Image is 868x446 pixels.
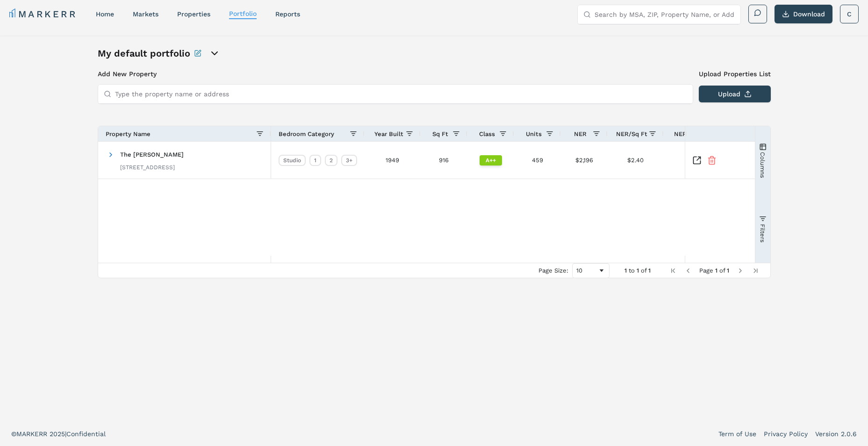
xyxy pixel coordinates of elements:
span: © [11,430,16,438]
div: First Page [669,267,677,274]
div: +1.42% [664,142,757,179]
a: Portfolio [229,10,257,17]
span: Columns [759,151,766,178]
span: Class [479,130,495,137]
div: Studio [279,155,306,166]
span: Filters [759,223,766,242]
div: 3+ [341,155,357,166]
span: 1 [637,267,639,274]
div: $2.40 [608,142,664,179]
span: Units [526,130,542,137]
input: Type the property name or address [115,85,687,103]
h1: My default portfolio [98,47,190,60]
span: 2025 | [50,430,66,438]
a: Version 2.0.6 [815,429,857,439]
span: The [PERSON_NAME] [120,151,184,158]
span: 1 [715,267,717,274]
a: markets [133,10,158,18]
span: Property Name [106,130,151,137]
button: Rename this portfolio [194,47,201,60]
span: 1 [727,267,729,274]
button: Remove Property From Portfolio [707,156,717,165]
a: Term of Use [718,429,756,439]
div: 1 [309,155,321,166]
span: NER/Sq Ft [616,130,647,137]
h3: Add New Property [98,69,693,79]
div: Page Size [572,263,610,278]
div: 1949 [365,142,421,179]
button: Upload [699,86,771,102]
span: 1 [648,267,651,274]
span: Year Built [374,130,403,137]
span: MARKERR [16,430,50,438]
button: C [840,5,859,23]
span: C [847,9,852,19]
span: Confidential [66,430,106,438]
button: open portfolio options [209,48,220,59]
span: Sq Ft [432,130,448,137]
span: Page [699,267,713,274]
div: A++ [480,155,502,165]
a: MARKERR [9,7,77,21]
a: home [96,10,114,18]
button: Download [775,5,832,23]
label: Upload Properties List [699,69,771,79]
span: of [641,267,646,274]
a: properties [177,10,210,18]
span: of [719,267,725,274]
div: [STREET_ADDRESS] [120,164,184,171]
a: reports [275,10,300,18]
div: 916 [421,142,467,179]
a: Privacy Policy [764,429,808,439]
span: NER [574,130,587,137]
div: 10 [576,267,598,274]
div: 2 [325,155,337,166]
div: $2,196 [561,142,608,179]
span: 1 [624,267,627,274]
div: Page Size: [538,267,568,274]
div: Last Page [752,267,759,274]
span: to [629,267,635,274]
div: Next Page [737,267,744,274]
div: Previous Page [684,267,692,274]
div: 459 [514,142,561,179]
span: Bedroom Category [279,130,334,137]
span: NER Growth (Weekly) [674,130,739,137]
input: Search by MSA, ZIP, Property Name, or Address [595,5,735,24]
a: Inspect Comparable [692,156,702,165]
